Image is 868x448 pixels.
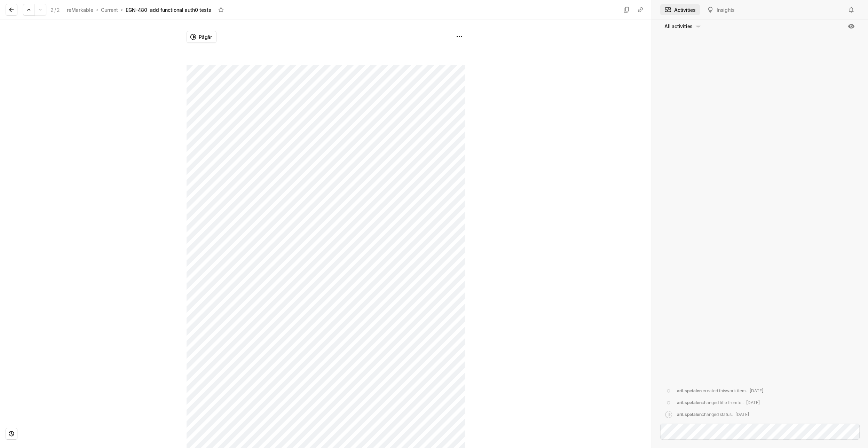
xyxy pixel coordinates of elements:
span: [DATE] [750,388,763,393]
button: Activities [660,4,700,15]
button: Pågår [187,31,216,43]
div: 2 2 [50,6,60,14]
div: changed title from to . [677,400,760,406]
span: aril.spetalen [677,388,702,393]
span: [DATE] [746,400,760,405]
a: reMarkable [65,5,95,15]
span: aril.spetalen [677,412,702,417]
a: Current [100,5,119,15]
span: aril.spetalen [677,400,702,405]
div: EGN-480 [126,6,147,14]
div: reMarkable [67,6,93,14]
button: All activities [660,21,706,32]
div: add functional auth0 tests [150,6,211,14]
button: Insights [703,4,739,15]
span: / [54,7,56,13]
span: All activities [664,23,693,30]
div: changed status . [677,411,749,419]
div: › [96,6,98,13]
div: created this work item . [677,388,763,394]
span: [DATE] [735,412,749,417]
div: › [121,6,123,13]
